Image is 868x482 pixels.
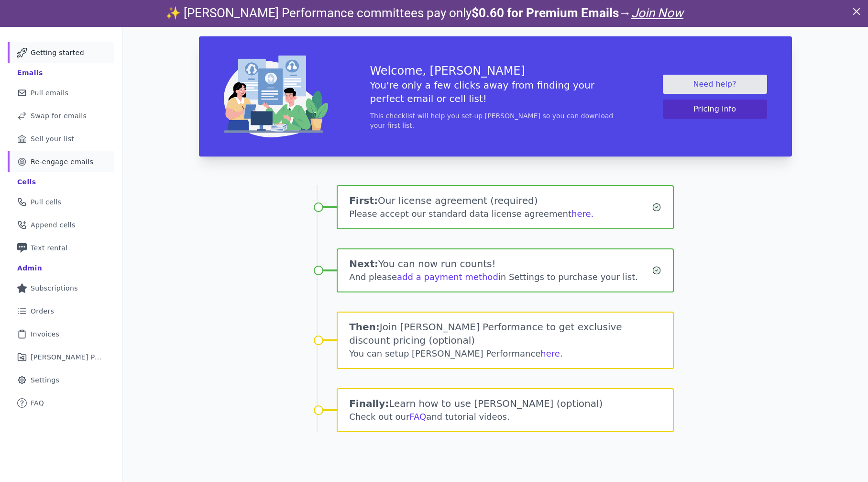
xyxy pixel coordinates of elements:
button: Pricing info [663,100,767,119]
span: First: [349,195,378,206]
a: [PERSON_NAME] Performance [8,347,114,368]
p: This checklist will help you set-up [PERSON_NAME] so you can download your first list. [370,111,621,130]
a: Invoices [8,324,114,345]
a: FAQ [409,412,426,422]
a: Need help? [663,75,767,94]
span: Swap for emails [31,111,87,121]
span: Pull emails [31,88,68,98]
h1: Join [PERSON_NAME] Performance to get exclusive discount pricing (optional) [349,320,661,347]
a: Orders [8,301,114,322]
a: Swap for emails [8,105,114,126]
div: You can setup [PERSON_NAME] Performance . [349,347,661,360]
a: Sell your list [8,128,114,149]
div: Check out our and tutorial videos. [349,410,661,424]
div: And please in Settings to purchase your list. [349,270,652,284]
span: Text rental [31,243,68,253]
h3: Welcome, [PERSON_NAME] [370,63,621,78]
a: Append cells [8,214,114,235]
img: img [224,56,328,137]
span: Orders [31,306,54,316]
h1: Learn how to use [PERSON_NAME] (optional) [349,397,661,410]
span: Pull cells [31,197,61,207]
span: FAQ [31,398,44,408]
span: Subscriptions [31,283,78,293]
div: Emails [17,68,43,78]
span: Append cells [31,220,76,230]
span: Re-engage emails [31,157,93,167]
h5: You're only a few clicks away from finding your perfect email or cell list! [370,78,621,105]
div: Admin [17,263,42,273]
a: Re-engage emails [8,151,114,172]
a: FAQ [8,392,114,414]
h1: Our license agreement (required) [349,194,652,207]
span: [PERSON_NAME] Performance [31,352,103,362]
span: Next: [349,258,378,269]
a: here [540,348,560,359]
span: Getting started [31,48,84,57]
a: Subscriptions [8,278,114,299]
span: Invoices [31,329,59,339]
div: Please accept our standard data license agreement [349,207,652,221]
a: add a payment method [397,272,498,282]
a: Getting started [8,42,114,63]
div: Cells [17,177,36,187]
span: Finally: [349,398,389,409]
a: Pull emails [8,82,114,103]
a: Settings [8,370,114,391]
a: Pull cells [8,191,114,213]
span: Sell your list [31,134,74,144]
span: Settings [31,375,59,385]
span: Then: [349,321,380,333]
h1: You can now run counts! [349,257,652,270]
a: Text rental [8,237,114,258]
